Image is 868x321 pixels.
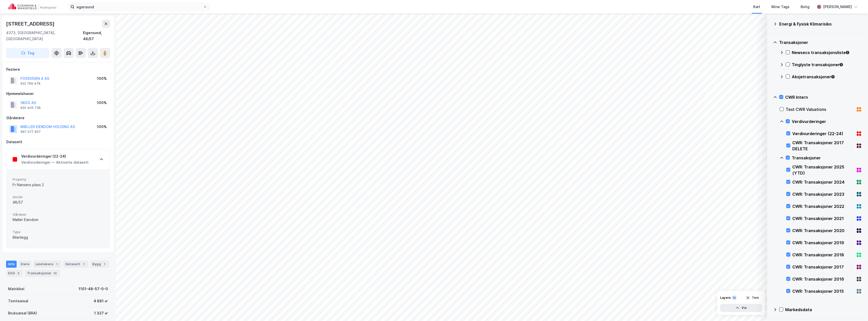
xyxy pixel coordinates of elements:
div: 920 405 738 [20,106,41,110]
div: CWR: Transaksjoner 2022 [792,203,854,209]
div: Datasett [63,261,88,268]
div: CWR: Transaksjoner 2019 [792,240,854,246]
div: Bygg [90,261,109,268]
span: Property [13,177,103,182]
div: Aksjetransaksjoner [792,74,862,80]
div: Newsecs transaksjonsliste [792,50,862,56]
div: 997 077 857 [20,130,41,134]
div: Info [6,261,17,268]
div: 13 [732,295,737,300]
div: Tooltip anchor [839,62,844,67]
div: Verdivurderinger [792,118,862,125]
div: Tinglyste transaksjoner [792,62,862,68]
div: Mine Tags [771,4,790,10]
div: Verdivurderinger — Aktiverte datasett [21,159,89,165]
div: CWR: Transaksjoner 2025 (YTD) [792,164,854,176]
div: Transaksjoner [792,155,862,161]
div: 1 [81,262,86,267]
div: CWR: Transaksjoner 2015 [792,288,854,294]
div: Energi & Fysisk Klimarisiko [779,21,862,27]
div: CWR Intern [785,94,862,100]
div: CWR: Transaksjoner 2023 [792,191,854,197]
div: Bruksareal (BRA) [8,310,37,316]
div: 100% [97,124,107,130]
div: Bilanlegg [13,234,103,240]
img: cushman-wakefield-realkapital-logo.202ea83816669bd177139c58696a8fa1.svg [8,3,56,10]
button: Tøm [743,294,762,302]
div: Leietakere [33,261,61,268]
div: 4 881 ㎡ [94,298,108,304]
div: Tomteareal [8,298,28,304]
div: 100% [97,76,107,82]
div: 4373, [GEOGRAPHIC_DATA], [GEOGRAPHIC_DATA] [6,30,83,42]
button: Vis [720,304,762,312]
div: CWR: Transaksjoner 2021 [792,215,854,221]
div: CWR: Transaksjoner 2017 [792,264,854,270]
div: 48/57 [13,199,103,205]
div: 100% [97,100,107,106]
div: 1 [102,262,107,267]
div: [STREET_ADDRESS] [6,20,56,28]
div: Møller Eiendom [13,217,103,223]
div: Eiere [19,261,31,268]
div: 1 327 ㎡ [94,310,108,316]
div: Eigersund, 48/57 [83,30,110,42]
div: Transaksjoner [779,39,862,45]
div: Matrikkel [8,286,24,292]
input: Søk på adresse, matrikkel, gårdeiere, leietakere eller personer [74,3,203,11]
div: Kart [753,4,760,10]
div: Markedsdata [785,307,862,313]
div: Hjemmelshaver [6,91,110,97]
div: Fr Nansens plass 2 [13,182,103,188]
span: Type [13,230,103,234]
div: Bolig [801,4,809,10]
div: ESG [6,270,23,277]
div: CWR: Transaksjoner 2016 [792,276,854,282]
div: 3 [16,271,21,276]
div: 1101-48-57-0-0 [78,286,108,292]
iframe: Chat Widget [843,297,868,321]
div: CWR: Transaksjoner 2020 [792,228,854,234]
button: Tag [6,48,49,58]
div: Verdivurderinger (22-24) [21,153,89,159]
div: Kontrollprogram for chat [843,297,868,321]
div: Gårdeiere [6,115,110,121]
div: Tooltip anchor [845,50,850,55]
div: [PERSON_NAME] [823,4,852,10]
div: Verdivurderinger (22-24) [792,131,854,137]
div: Tooltip anchor [831,75,835,79]
div: Layers [720,296,731,300]
div: Datasett [6,139,110,145]
div: CWR: Transaksjoner 2018 [792,252,854,258]
div: 1 [54,262,59,267]
div: Festere [6,66,110,72]
div: CWR: Transaksjoner 2024 [792,179,854,185]
div: 10 [52,271,58,276]
div: CWR: Transaksjoner 2017 DELETE [792,140,854,152]
div: Transaksjoner [25,270,60,277]
span: Gårdeier [13,212,103,217]
span: Gnr/br [13,195,103,199]
div: Test CWR Valuations [786,106,854,112]
div: 922 769 478 [20,82,40,86]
